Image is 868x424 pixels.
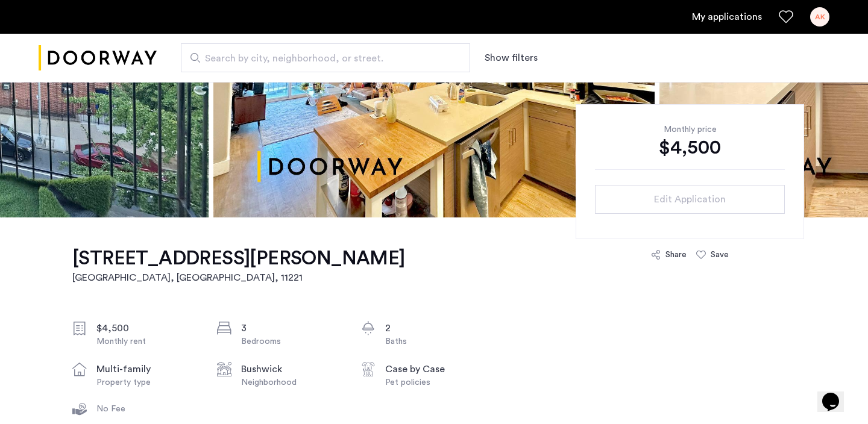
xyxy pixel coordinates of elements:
a: Favorites [779,10,793,24]
a: My application [692,10,762,24]
div: Monthly rent [96,335,198,348]
div: 2 [385,321,486,335]
button: Show or hide filters [485,51,538,65]
div: $4,500 [96,321,198,335]
h1: [STREET_ADDRESS][PERSON_NAME] [72,246,405,270]
iframe: chat widget [817,376,856,412]
img: logo [39,36,157,81]
div: Neighborhood [241,376,342,388]
span: Edit Application [654,192,726,207]
h2: [GEOGRAPHIC_DATA], [GEOGRAPHIC_DATA] , 11221 [72,270,405,285]
a: Cazamio logo [39,36,157,81]
input: Apartment Search [181,43,470,72]
span: Search by city, neighborhood, or street. [205,51,436,66]
a: [STREET_ADDRESS][PERSON_NAME][GEOGRAPHIC_DATA], [GEOGRAPHIC_DATA], 11221 [72,246,405,285]
div: multi-family [96,362,198,376]
button: button [595,185,785,214]
div: Pet policies [385,376,486,388]
div: No Fee [96,403,198,415]
div: Property type [96,376,198,388]
div: Case by Case [385,362,486,376]
div: Bedrooms [241,335,342,348]
div: AK [810,7,829,26]
div: Baths [385,335,486,348]
div: Share [665,249,687,261]
div: Bushwick [241,362,342,376]
div: 3 [241,321,342,335]
div: $4,500 [595,136,785,160]
div: Save [711,249,729,261]
div: Monthly price [595,123,785,136]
